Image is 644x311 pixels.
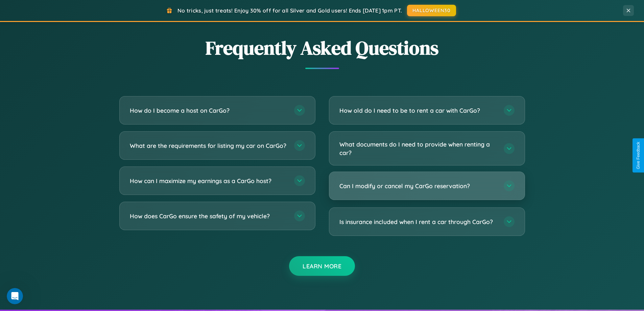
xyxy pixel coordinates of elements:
[289,256,355,276] button: Learn More
[177,7,402,14] span: No tricks, just treats! Enjoy 30% off for all Silver and Gold users! Ends [DATE] 1pm PT.
[636,142,641,169] div: Give Feedback
[130,177,287,185] h3: How can I maximize my earnings as a CarGo host?
[339,182,497,190] h3: Can I modify or cancel my CarGo reservation?
[130,106,287,115] h3: How do I become a host on CarGo?
[339,218,497,226] h3: Is insurance included when I rent a car through CarGo?
[407,5,456,16] button: HALLOWEEN30
[119,35,525,61] h2: Frequently Asked Questions
[130,212,287,220] h3: How does CarGo ensure the safety of my vehicle?
[339,106,497,115] h3: How old do I need to be to rent a car with CarGo?
[7,288,23,304] iframe: Intercom live chat
[339,140,497,157] h3: What documents do I need to provide when renting a car?
[130,141,287,150] h3: What are the requirements for listing my car on CarGo?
